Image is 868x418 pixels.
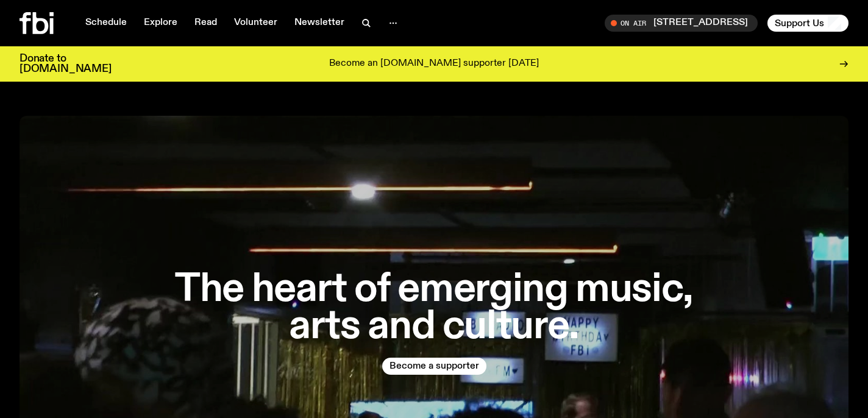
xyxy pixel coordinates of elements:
[20,54,112,74] h3: Donate to [DOMAIN_NAME]
[329,58,539,69] p: Become an [DOMAIN_NAME] supporter [DATE]
[618,18,752,27] span: Tune in live
[287,15,352,32] a: Newsletter
[767,15,848,32] button: Support Us
[187,15,224,32] a: Read
[161,271,707,345] h1: The heart of emerging music, arts and culture.
[227,15,285,32] a: Volunteer
[605,15,758,32] button: On Air[STREET_ADDRESS]
[382,358,486,375] button: Become a supporter
[137,15,185,32] a: Explore
[775,18,824,29] span: Support Us
[78,15,134,32] a: Schedule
